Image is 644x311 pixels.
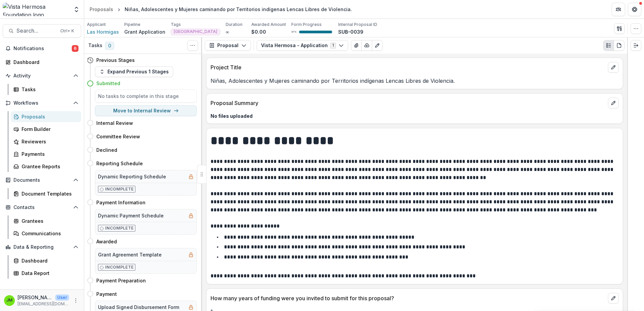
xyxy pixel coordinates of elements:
a: Dashboard [3,57,81,68]
h5: Upload Signed Disbursement Form [98,304,179,311]
p: Internal Proposal ID [338,22,377,28]
a: Tasks [11,84,81,95]
a: Grantees [11,215,81,227]
span: Activity [13,73,70,79]
p: Grant Application [124,28,165,35]
div: Jerry Martinez [6,298,12,303]
nav: breadcrumb [87,4,355,14]
div: Reviewers [22,138,76,145]
button: Get Help [628,3,641,16]
a: Proposals [11,111,81,122]
p: Form Progress [291,22,322,28]
p: Applicant [87,22,106,28]
h4: Payment Preparation [96,277,146,284]
p: Tags [171,22,181,28]
div: Payments [22,150,76,158]
button: Edit as form [372,40,383,51]
p: Awarded Amount [251,22,286,28]
h4: Payment Information [96,199,146,206]
div: Form Builder [22,126,76,133]
h4: Previous Stages [96,57,135,64]
button: More [72,297,80,305]
span: Notifications [13,46,72,51]
h4: Reporting Schedule [96,160,143,167]
button: Vista Hermosa - Application1 [257,40,348,51]
h4: Internal Review [96,119,133,127]
a: Form Builder [11,124,81,135]
span: 6 [72,45,78,52]
span: Documents [13,177,70,183]
a: Data Report [11,268,81,279]
h5: Dynamic Payment Schedule [98,212,164,219]
button: Search... [3,24,81,38]
button: Proposal [205,40,251,51]
span: Workflows [13,100,70,106]
p: No files uploaded [211,112,619,119]
h4: Committee Review [96,133,140,140]
div: Tasks [22,86,76,93]
p: [EMAIL_ADDRESS][DOMAIN_NAME] [18,301,69,307]
div: Data Report [22,270,76,277]
p: Project Title [211,63,605,71]
a: Las Hormigas [87,28,119,35]
span: Data & Reporting [13,244,70,250]
p: How many years of funding were you invited to submit for this proposal? [211,294,605,302]
span: Contacts [13,205,70,210]
div: Document Templates [22,190,76,197]
div: Dashboard [22,257,76,264]
h3: Tasks [88,43,102,48]
h4: Submitted [96,80,120,87]
a: Proposals [87,4,116,14]
p: Incomplete [105,264,134,270]
button: Toggle View Cancelled Tasks [187,40,198,51]
p: Proposal Summary [211,99,605,107]
button: Open Activity [3,70,81,81]
p: SUB-0039 [338,28,363,35]
div: Ctrl + K [59,27,75,35]
span: 0 [105,42,114,50]
p: 97 % [291,30,296,34]
button: Open Data & Reporting [3,242,81,252]
span: Search... [17,28,56,34]
span: [GEOGRAPHIC_DATA] [174,29,217,34]
p: Niñas, Adolescentes y Mujeres caminando por Territorios indígenas Lencas Libres de Violencia. [211,77,619,85]
button: Expand Previous 1 Stages [95,66,173,77]
button: Notifications6 [3,43,81,54]
button: Plaintext view [603,40,614,51]
a: Grantee Reports [11,161,81,172]
h5: Grant Agreement Template [98,251,162,258]
h4: Awarded [96,238,117,245]
a: Document Templates [11,188,81,199]
img: Vista Hermosa Foundation logo [3,3,69,16]
h4: Payment [96,290,117,298]
button: Open Documents [3,175,81,185]
p: User [55,295,69,301]
button: edit [608,293,619,304]
p: Pipeline [124,22,140,28]
div: Communications [22,230,76,237]
button: Expand right [631,40,641,51]
h5: No tasks to complete in this stage [98,93,194,100]
a: Communications [11,228,81,239]
button: edit [608,98,619,108]
div: Dashboard [13,59,76,66]
h4: Declined [96,146,117,153]
button: Open Workflows [3,98,81,108]
a: Payments [11,148,81,160]
button: PDF view [614,40,624,51]
div: Grantees [22,217,76,224]
button: View Attached Files [351,40,362,51]
button: Partners [612,3,625,16]
p: [PERSON_NAME] [18,294,53,301]
h5: Dynamic Reporting Schedule [98,173,166,180]
div: Proposals [90,6,113,13]
a: Reviewers [11,136,81,147]
button: Open entity switcher [72,3,81,16]
div: Proposals [22,113,76,120]
div: Niñas, Adolescentes y Mujeres caminando por Territorios indígenas Lencas Libres de Violencia. [125,6,352,13]
div: Grantee Reports [22,163,76,170]
a: Dashboard [11,255,81,266]
button: Open Contacts [3,202,81,213]
p: $0.00 [251,28,266,35]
